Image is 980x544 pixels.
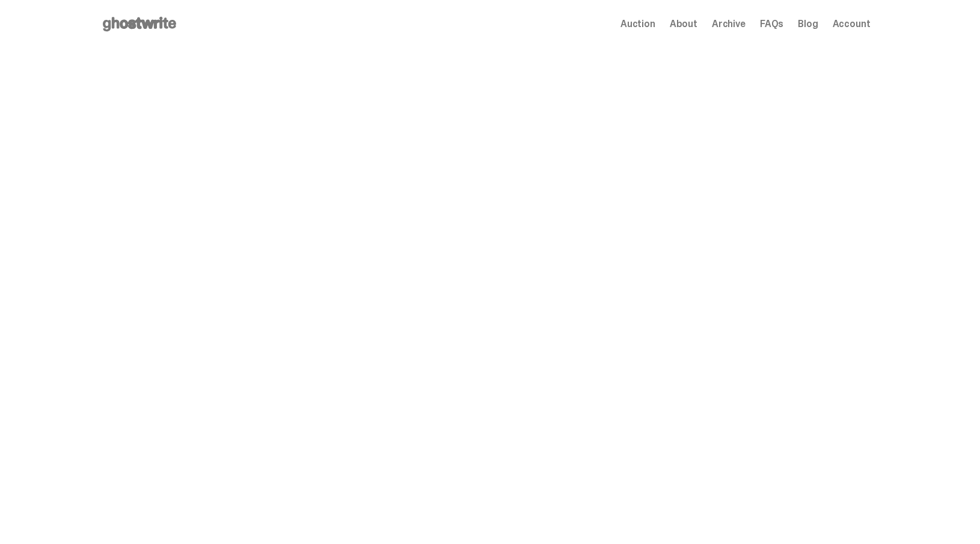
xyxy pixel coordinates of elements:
[798,19,818,29] a: Blog
[620,19,655,29] a: Auction
[712,19,746,29] a: Archive
[670,19,697,29] a: About
[833,19,871,29] a: Account
[760,19,783,29] a: FAQs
